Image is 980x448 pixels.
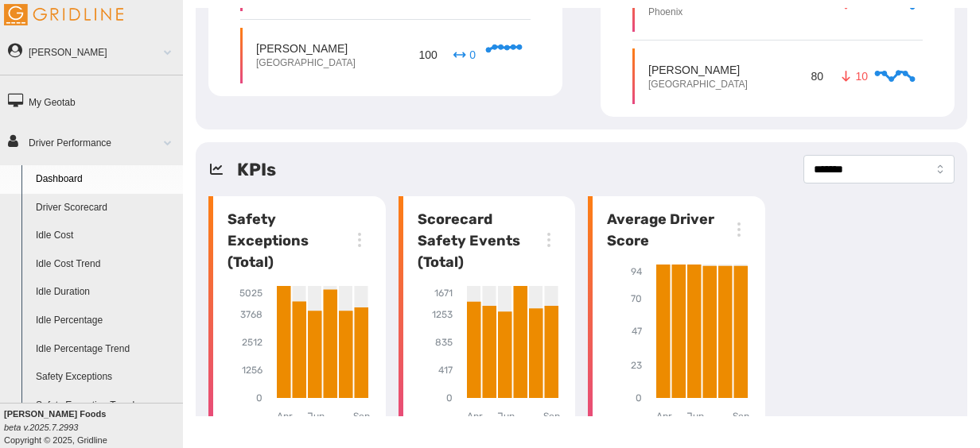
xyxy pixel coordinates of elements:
tspan: 417 [438,365,453,376]
tspan: 0 [256,392,262,404]
tspan: 23 [631,360,642,371]
tspan: 1256 [242,365,262,376]
h6: Scorecard Safety Events (Total) [411,209,540,273]
p: 0 [453,47,476,63]
tspan: Sep [543,411,560,422]
a: Safety Exception Trend [29,392,183,420]
h6: Average Driver Score [601,209,729,252]
tspan: Jun [307,411,325,422]
i: beta v.2025.7.2993 [4,423,78,432]
tspan: 835 [435,337,453,348]
a: Driver Scorecard [29,194,183,222]
tspan: 3768 [240,309,262,320]
p: [PERSON_NAME] [256,41,356,56]
tspan: 2512 [242,337,262,348]
p: [PERSON_NAME] [648,62,748,78]
p: [GEOGRAPHIC_DATA] [648,78,748,91]
a: Idle Percentage Trend [29,335,183,364]
p: 10 [839,68,865,84]
h5: KPIs [237,156,276,183]
tspan: 70 [631,293,642,304]
img: Gridline [4,4,123,25]
a: Idle Cost Trend [29,250,183,279]
tspan: 94 [631,266,643,277]
tspan: Jun [496,411,514,422]
tspan: 0 [446,392,453,404]
tspan: Apr [656,411,672,422]
tspan: Sep [733,411,749,422]
p: 100 [416,44,440,66]
a: Idle Duration [29,278,183,307]
h6: Safety Exceptions (Total) [221,209,350,273]
tspan: 5025 [239,288,262,299]
a: Dashboard [29,165,183,194]
div: Copyright © 2025, Gridline [4,407,183,446]
a: Idle Cost [29,222,183,250]
tspan: 0 [636,392,642,404]
tspan: Apr [466,411,482,422]
tspan: 1671 [434,288,453,299]
p: 80 [808,65,826,87]
b: [PERSON_NAME] Foods [4,409,106,419]
tspan: Jun [686,411,704,422]
p: Phoenix [648,6,740,19]
tspan: Sep [353,411,370,422]
tspan: Apr [277,411,293,422]
a: Idle Percentage [29,307,183,335]
p: [GEOGRAPHIC_DATA] [256,56,356,70]
tspan: 47 [632,326,642,337]
a: Safety Exceptions [29,363,183,392]
tspan: 1253 [432,309,453,320]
